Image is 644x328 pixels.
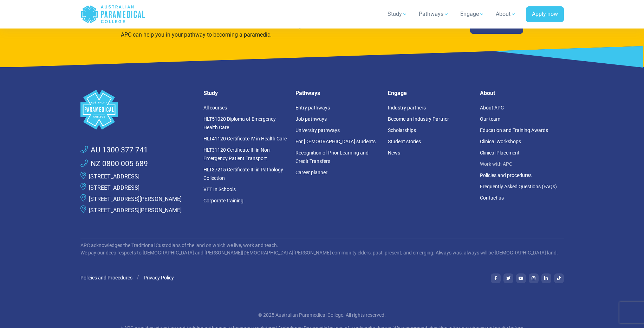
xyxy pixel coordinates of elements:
h5: Pathways [295,90,379,96]
a: Our team [480,116,500,122]
a: Clinical Placement [480,150,520,156]
a: Policies and Procedures [80,275,132,280]
a: Corporate training [203,198,243,203]
a: About APC [480,105,504,111]
a: AU 1300 377 741 [80,145,148,156]
a: Frequently Asked Questions (FAQs) [480,184,557,189]
p: APC acknowledges the Traditional Custodians of the land on which we live, work and teach. We pay ... [80,242,564,257]
h5: About [480,90,564,96]
a: Job pathways [295,116,327,122]
a: [STREET_ADDRESS] [89,173,139,180]
a: NZ 0800 005 689 [80,158,148,170]
a: All courses [203,105,227,111]
a: HLT37215 Certificate III in Pathology Collection [203,167,283,181]
a: [STREET_ADDRESS][PERSON_NAME] [89,207,182,214]
a: Education and Training Awards [480,127,548,133]
a: Scholarships [388,127,416,133]
a: Entry pathways [295,105,330,111]
a: Recognition of Prior Learning and Credit Transfers [295,150,369,164]
a: Clinical Workshops [480,139,521,144]
a: HLT31120 Certificate III in Non-Emergency Patient Transport [203,147,271,161]
h5: Study [203,90,287,96]
a: Career planner [295,170,327,175]
a: News [388,150,400,156]
a: [STREET_ADDRESS][PERSON_NAME] [89,196,182,202]
h5: Engage [388,90,472,96]
a: For [DEMOGRAPHIC_DATA] students [295,139,376,144]
p: © 2025 Australian Paramedical College. All rights reserved. [117,311,528,319]
a: Policies and procedures [480,172,532,178]
p: Take a closer look at our courses and have a chat with one of our friendly Course Advisors to fin... [121,22,386,39]
a: HLT41120 Certificate IV in Health Care [203,136,287,141]
a: University pathways [295,127,340,133]
a: Industry partners [388,105,426,111]
a: Privacy Policy [144,275,174,280]
a: VET In Schools [203,187,236,192]
a: Contact us [480,195,504,201]
a: Student stories [388,139,421,144]
a: Work with APC [480,161,512,167]
a: [STREET_ADDRESS] [89,184,139,191]
a: HLT51020 Diploma of Emergency Health Care [203,116,276,130]
a: Space [80,90,195,130]
a: Become an Industry Partner [388,116,449,122]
